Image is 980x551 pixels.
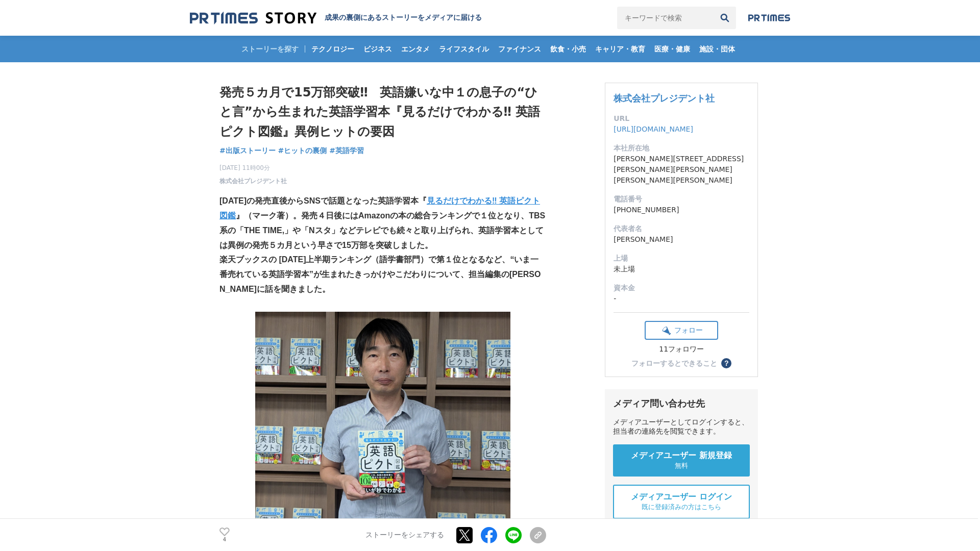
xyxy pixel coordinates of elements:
strong: 楽天ブックスの [DATE]上半期ランキング（語学書部門）で第１位となるなど、“いま一番売れている英語学習本”が生まれたきっかけやこだわりについて、担当編集の[PERSON_NAME]に話を聞き... [219,255,541,293]
a: 株式会社プレジデント社 [219,177,287,186]
strong: [DATE]の発売直後からSNSで話題となった英語学習本『 [219,196,427,205]
a: メディアユーザー 新規登録 無料 [613,444,750,477]
a: 株式会社プレジデント社 [614,93,715,104]
a: ファイナンス [494,36,545,62]
div: メディアユーザーとしてログインすると、担当者の連絡先を閲覧できます。 [613,418,750,436]
input: キーワードで検索 [617,7,714,29]
span: キャリア・教育 [591,44,649,54]
dt: 資本金 [614,283,749,293]
p: ストーリーをシェアする [365,531,444,540]
span: テクノロジー [307,44,358,54]
a: キャリア・教育 [591,36,649,62]
dt: 上場 [614,253,749,264]
span: #ヒットの裏側 [278,146,327,155]
span: #出版ストーリー [219,146,276,155]
dd: [PERSON_NAME] [614,234,749,245]
a: #ヒットの裏側 [278,145,327,156]
img: 成果の裏側にあるストーリーをメディアに届ける [190,11,316,25]
span: ファイナンス [494,44,545,54]
dd: - [614,293,749,304]
span: 施設・団体 [695,44,739,54]
a: #英語学習 [329,145,364,156]
span: ライフスタイル [435,44,493,54]
span: ビジネス [359,44,396,54]
a: エンタメ [397,36,434,62]
a: 飲食・小売 [546,36,590,62]
dd: [PHONE_NUMBER] [614,205,749,215]
a: 医療・健康 [650,36,694,62]
dd: [PERSON_NAME][STREET_ADDRESS][PERSON_NAME][PERSON_NAME][PERSON_NAME][PERSON_NAME] [614,154,749,186]
span: #英語学習 [329,146,364,155]
a: #出版ストーリー [219,145,276,156]
img: prtimes [748,14,790,22]
h2: 成果の裏側にあるストーリーをメディアに届ける [325,13,482,22]
a: ライフスタイル [435,36,493,62]
a: メディアユーザー ログイン 既に登録済みの方はこちら [613,485,750,519]
a: ビジネス [359,36,396,62]
a: 成果の裏側にあるストーリーをメディアに届ける 成果の裏側にあるストーリーをメディアに届ける [190,11,482,25]
dd: 未上場 [614,264,749,274]
div: メディア問い合わせ先 [613,397,750,410]
button: フォロー [645,321,718,340]
h1: 発売５カ月で15万部突破‼ 英語嫌いな中１の息子の“ひと言”から生まれた英語学習本『見るだけでわかる‼ 英語ピクト図鑑』異例ヒットの要因 [219,83,546,141]
dt: 本社所在地 [614,143,749,154]
button: 検索 [714,7,736,29]
a: テクノロジー [307,36,358,62]
span: メディアユーザー 新規登録 [631,450,732,461]
span: ？ [723,360,730,367]
a: 見るだけでわかる‼ 英語ピクト図鑑 [219,196,540,220]
strong: 』（マーク著）。発売４日後にはAmazonの本の総合ランキングで１位となり、TBS系の「THE TIME,」や「Nスタ」などテレビでも続々と取り上げられ、英語学習本としては異例の発売５カ月という... [219,211,545,249]
a: [URL][DOMAIN_NAME] [614,125,693,133]
dt: 代表者名 [614,223,749,234]
dt: URL [614,113,749,124]
div: フォローするとできること [631,360,717,367]
div: 11フォロワー [645,345,718,354]
span: エンタメ [397,44,434,54]
span: 医療・健康 [650,44,694,54]
span: メディアユーザー ログイン [631,492,732,503]
span: [DATE] 11時00分 [219,163,287,172]
p: 4 [219,537,230,542]
dt: 電話番号 [614,194,749,205]
span: 無料 [675,461,688,470]
span: 既に登録済みの方はこちら [642,503,721,512]
span: 飲食・小売 [546,44,590,54]
button: ？ [721,358,731,368]
a: 施設・団体 [695,36,739,62]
